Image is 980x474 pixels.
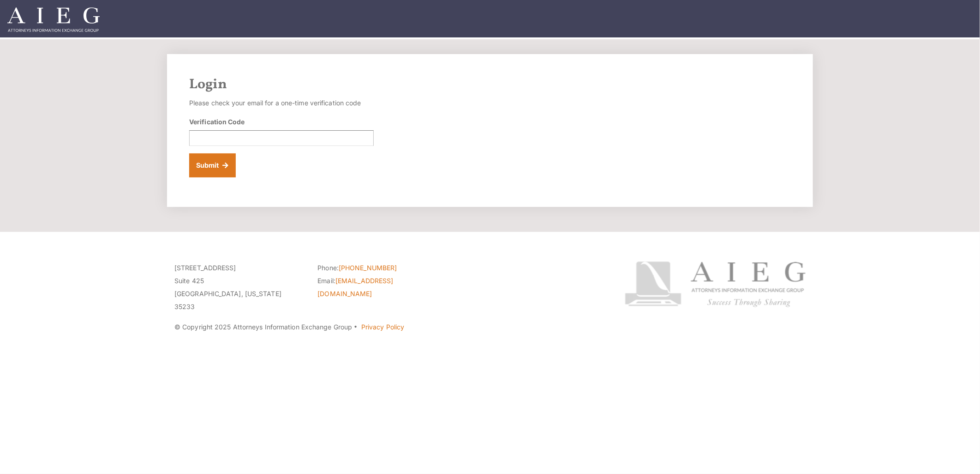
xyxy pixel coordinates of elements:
[625,261,806,307] img: Attorneys Information Exchange Group logo
[354,327,358,331] span: ·
[361,323,404,331] a: Privacy Policy
[174,321,590,334] p: © Copyright 2025 Attorneys Information Exchange Group
[7,7,100,32] img: Attorneys Information Exchange Group
[174,261,304,313] p: [STREET_ADDRESS] Suite 425 [GEOGRAPHIC_DATA], [US_STATE] 35233
[189,76,791,93] h2: Login
[317,277,393,298] a: [EMAIL_ADDRESS][DOMAIN_NAME]
[189,153,236,177] button: Submit
[317,274,447,300] li: Email:
[189,97,374,109] p: Please check your email for a one-time verification code
[317,261,447,274] li: Phone:
[339,264,397,272] a: [PHONE_NUMBER]
[189,117,245,127] label: Verification Code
